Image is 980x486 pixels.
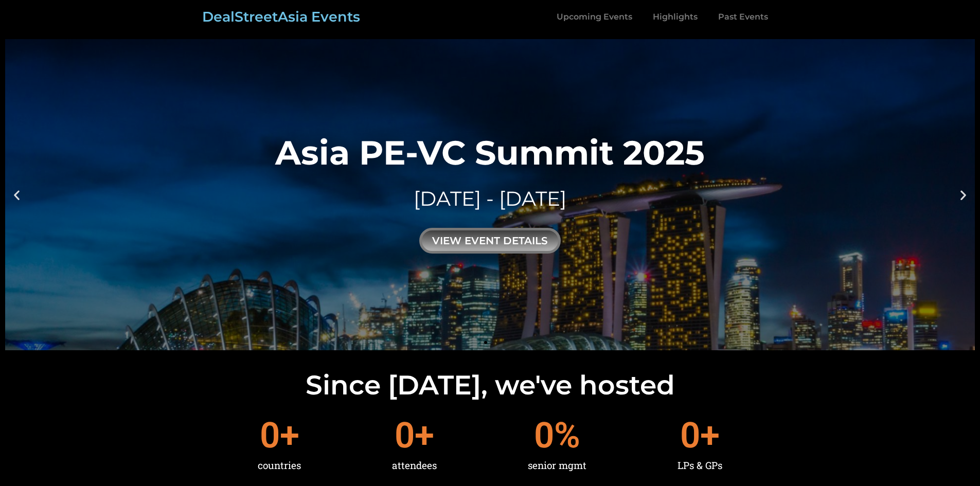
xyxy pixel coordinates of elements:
div: [DATE] - [DATE] [275,185,705,213]
div: LPs & GPs [678,453,722,478]
div: view event details [419,228,561,254]
span: 0 [260,418,280,453]
div: countries [258,453,301,478]
h2: Since [DATE], we've hosted [5,372,975,399]
a: Upcoming Events [546,5,643,29]
span: + [280,418,301,453]
span: 0 [534,418,554,453]
a: Highlights [643,5,708,29]
a: DealStreetAsia Events [202,8,360,25]
div: senior mgmt [528,453,586,478]
a: Past Events [708,5,778,29]
span: % [554,418,586,453]
span: Go to slide 2 [493,341,496,344]
span: Go to slide 1 [484,341,487,344]
span: + [700,418,722,453]
span: 0 [395,418,415,453]
div: Previous slide [10,188,23,201]
div: attendees [392,453,437,478]
a: Asia PE-VC Summit 2025[DATE] - [DATE]view event details [5,39,975,350]
div: Next slide [957,188,970,201]
div: Asia PE-VC Summit 2025 [275,136,705,169]
span: 0 [680,418,700,453]
span: + [415,418,437,453]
